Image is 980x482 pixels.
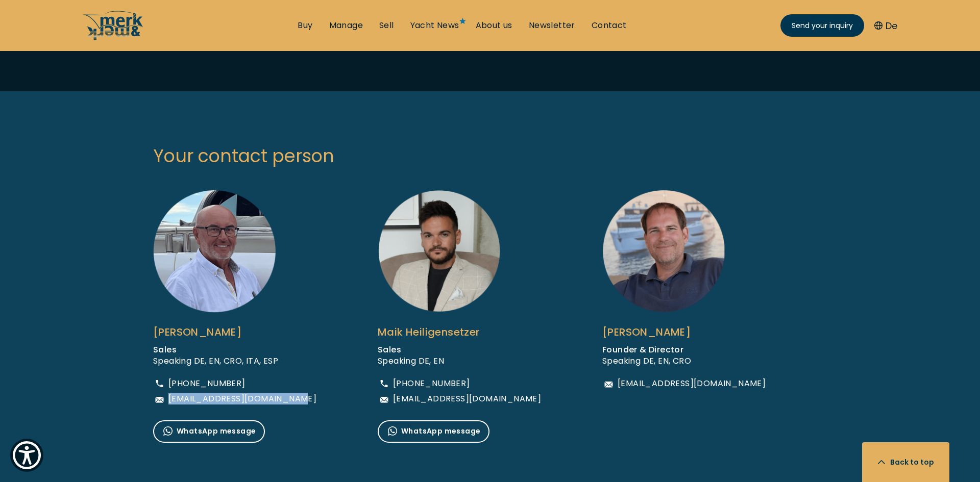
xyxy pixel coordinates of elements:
span: WhatsApp message [159,425,256,438]
div: [PERSON_NAME] [153,323,316,341]
div: [PERSON_NAME] [602,323,766,341]
a: Sell [379,20,394,31]
span: [PHONE_NUMBER] [168,379,246,388]
a: Contact [592,20,627,31]
div: Speaking [378,356,541,367]
a: Buy [298,20,312,31]
span: DE, EN, CRO [643,355,691,367]
div: Speaking [602,356,766,367]
span: Send your inquiry [792,20,853,31]
div: Founder & Director [602,344,766,356]
span: [EMAIL_ADDRESS][DOMAIN_NAME] [618,379,766,388]
div: Speaking [153,356,316,367]
a: / [83,32,144,44]
a: Yacht News [410,20,459,31]
button: De [874,19,897,33]
button: Show Accessibility Preferences [10,439,43,472]
a: WhatsApp message [153,420,265,443]
img: Maik Heiligensetzer [378,190,500,313]
a: Manage [329,20,363,31]
h3: Your contact person [143,122,837,190]
span: [PHONE_NUMBER] [393,379,470,388]
button: Back to top [862,442,949,482]
div: Sales [378,344,541,356]
div: Maik Heiligensetzer [378,323,541,341]
div: Sales [153,344,316,356]
a: Newsletter [529,20,575,31]
a: WhatsApp message [378,420,489,443]
span: DE, EN [419,355,444,367]
span: [EMAIL_ADDRESS][DOMAIN_NAME] [393,395,541,403]
span: DE, EN, CRO, ITA, ESP [194,355,278,367]
a: Send your inquiry [780,14,864,37]
a: About us [476,20,512,31]
img: Julian Merk [602,190,725,313]
span: [EMAIL_ADDRESS][DOMAIN_NAME] [168,395,316,403]
img: Mario Martinović [153,190,276,313]
span: WhatsApp message [384,425,480,438]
